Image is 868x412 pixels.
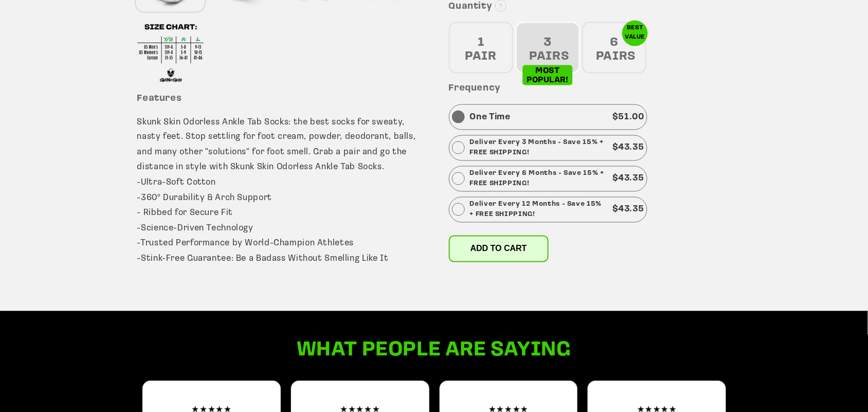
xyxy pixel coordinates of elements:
span: 51.00 [619,113,644,121]
button: Add to cart [449,236,549,262]
span: Add to cart [471,244,527,253]
p: Skunk Skin Odorless Ankle Tab Socks: the best socks for sweaty, nasty feet. Stop settling for foo... [137,115,420,282]
div: 3 PAIRS [516,22,580,74]
p: $ [612,171,644,187]
p: One Time [470,110,511,125]
p: Deliver Every 3 Months - Save 15% + FREE SHIPPING! [470,138,607,158]
p: $ [612,140,644,156]
span: 43.35 [619,205,644,214]
span: 43.35 [619,144,644,152]
p: $ [612,202,644,218]
p: Deliver Every 6 Months - Save 15% + FREE SHIPPING! [470,169,607,189]
h3: Quantity [449,1,731,13]
div: 6 PAIRS [582,22,646,74]
p: $ [612,110,644,125]
h3: Features [137,93,420,105]
p: Deliver Every 12 Months - Save 15% + FREE SHIPPING! [470,200,607,220]
h3: Frequency [449,83,731,95]
span: 43.35 [619,174,644,183]
h2: What people are saying [267,337,601,364]
div: 1 PAIR [449,22,513,74]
